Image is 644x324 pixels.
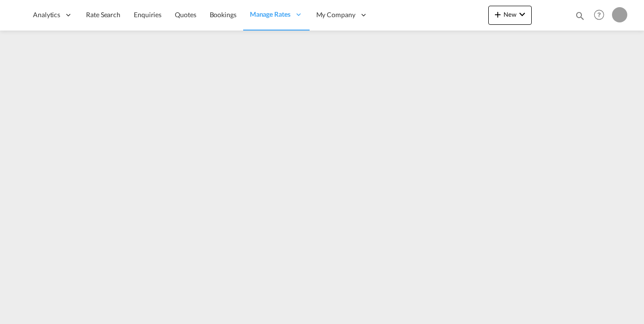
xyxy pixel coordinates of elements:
[134,10,161,19] span: Enquiries
[591,7,612,24] div: Help
[175,10,196,19] span: Quotes
[575,10,585,25] div: icon-magnify
[316,10,355,20] span: My Company
[516,9,528,20] md-icon: icon-chevron-down
[33,10,60,20] span: Analytics
[575,10,585,21] md-icon: icon-magnify
[492,10,528,18] span: New
[86,10,120,19] span: Rate Search
[492,9,504,20] md-icon: icon-plus 400-fg
[250,10,290,19] span: Manage Rates
[210,10,236,19] span: Bookings
[591,7,607,23] span: Help
[488,6,532,25] button: icon-plus 400-fgNewicon-chevron-down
